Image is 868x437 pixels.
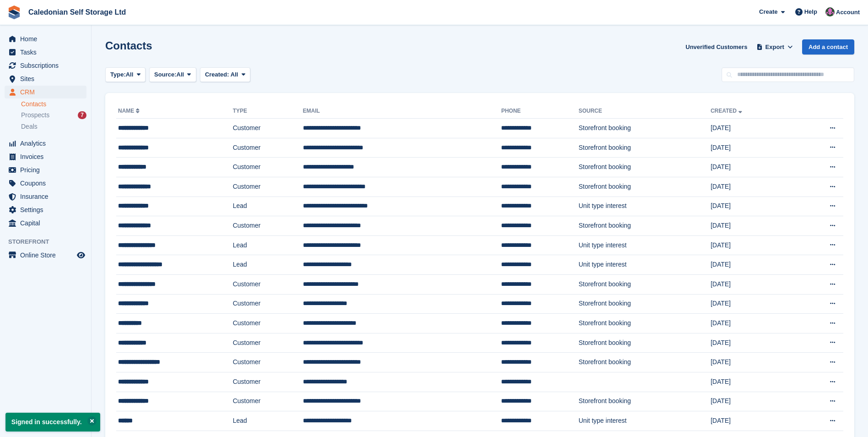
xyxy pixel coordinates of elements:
[233,197,303,216] td: Lead
[711,372,795,392] td: [DATE]
[233,392,303,411] td: Customer
[105,67,146,82] button: Type: All
[578,177,711,197] td: Storefront booking
[75,250,86,261] a: Preview store
[578,119,711,138] td: Storefront booking
[711,177,795,197] td: [DATE]
[5,46,86,59] a: menu
[682,39,751,55] a: Unverified Customers
[711,138,795,158] td: [DATE]
[233,216,303,236] td: Customer
[20,150,75,163] span: Invoices
[802,39,854,55] a: Add a contact
[149,67,196,82] button: Source: All
[20,33,75,45] span: Home
[5,164,86,176] a: menu
[711,197,795,216] td: [DATE]
[5,413,100,432] p: Signed in successfully.
[20,164,75,176] span: Pricing
[20,86,75,98] span: CRM
[8,237,91,246] span: Storefront
[110,70,126,79] span: Type:
[233,274,303,294] td: Customer
[20,217,75,229] span: Capital
[233,294,303,314] td: Customer
[578,197,711,216] td: Unit type interest
[578,333,711,353] td: Storefront booking
[711,274,795,294] td: [DATE]
[501,104,578,119] th: Phone
[5,150,86,163] a: menu
[233,353,303,372] td: Customer
[578,138,711,158] td: Storefront booking
[5,137,86,150] a: menu
[711,235,795,255] td: [DATE]
[20,177,75,190] span: Coupons
[118,108,141,114] a: Name
[5,217,86,229] a: menu
[5,72,86,85] a: menu
[5,249,86,262] a: menu
[578,392,711,411] td: Storefront booking
[711,108,744,114] a: Created
[21,110,86,120] a: Prospects 7
[578,255,711,275] td: Unit type interest
[836,8,860,17] span: Account
[21,122,38,131] span: Deals
[21,100,86,109] a: Contacts
[200,67,250,82] button: Created: All
[711,158,795,177] td: [DATE]
[233,235,303,255] td: Lead
[20,59,75,72] span: Subscriptions
[755,39,795,55] button: Export
[766,43,784,52] span: Export
[759,7,777,16] span: Create
[578,104,711,119] th: Source
[578,158,711,177] td: Storefront booking
[231,71,238,78] span: All
[711,411,795,431] td: [DATE]
[5,203,86,216] a: menu
[233,138,303,158] td: Customer
[20,72,75,85] span: Sites
[20,190,75,203] span: Insurance
[154,70,176,79] span: Source:
[5,177,86,190] a: menu
[825,7,835,16] img: Lois Holling
[233,411,303,431] td: Lead
[233,158,303,177] td: Customer
[711,314,795,333] td: [DATE]
[25,5,129,20] a: Caledonian Self Storage Ltd
[303,104,501,119] th: Email
[233,333,303,353] td: Customer
[578,274,711,294] td: Storefront booking
[711,392,795,411] td: [DATE]
[233,104,303,119] th: Type
[7,5,21,19] img: stora-icon-8386f47178a22dfd0bd8f6a31ec36ba5ce8667c1dd55bd0f319d3a0aa187defe.svg
[21,111,49,120] span: Prospects
[711,333,795,353] td: [DATE]
[177,70,184,79] span: All
[233,119,303,138] td: Customer
[578,216,711,236] td: Storefront booking
[578,411,711,431] td: Unit type interest
[5,33,86,45] a: menu
[578,294,711,314] td: Storefront booking
[205,71,229,78] span: Created:
[78,111,86,119] div: 7
[233,372,303,392] td: Customer
[20,203,75,216] span: Settings
[711,294,795,314] td: [DATE]
[126,70,134,79] span: All
[233,177,303,197] td: Customer
[5,190,86,203] a: menu
[20,249,75,262] span: Online Store
[711,353,795,372] td: [DATE]
[233,255,303,275] td: Lead
[5,86,86,98] a: menu
[233,314,303,333] td: Customer
[578,235,711,255] td: Unit type interest
[578,314,711,333] td: Storefront booking
[20,137,75,150] span: Analytics
[711,255,795,275] td: [DATE]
